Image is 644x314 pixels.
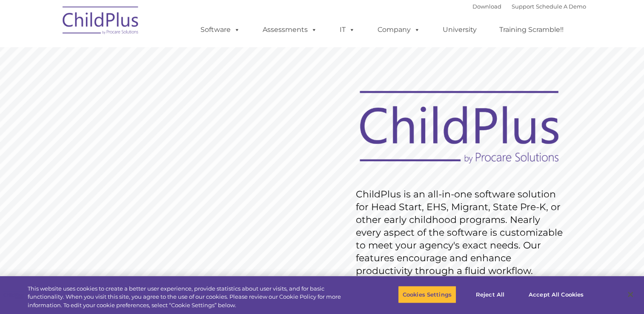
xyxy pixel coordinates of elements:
[621,285,640,304] button: Close
[398,285,456,303] button: Cookies Settings
[491,21,572,38] a: Training Scramble!!
[464,285,517,303] button: Reject All
[524,285,588,303] button: Accept All Cookies
[512,3,534,10] a: Support
[472,3,501,10] a: Download
[536,3,586,10] a: Schedule A Demo
[331,21,364,38] a: IT
[254,21,326,38] a: Assessments
[369,21,429,38] a: Company
[472,3,586,10] font: |
[58,0,143,43] img: ChildPlus by Procare Solutions
[356,188,567,277] rs-layer: ChildPlus is an all-in-one software solution for Head Start, EHS, Migrant, State Pre-K, or other ...
[192,21,249,38] a: Software
[434,21,485,38] a: University
[28,285,354,310] div: This website uses cookies to create a better user experience, provide statistics about user visit...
